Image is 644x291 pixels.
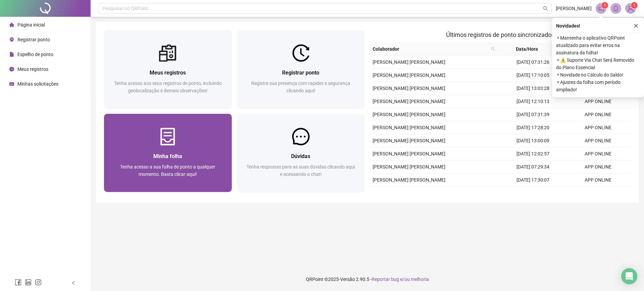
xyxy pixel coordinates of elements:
[500,45,554,53] span: Data/Hora
[543,6,548,11] span: search
[373,177,445,183] span: [PERSON_NAME] [PERSON_NAME]
[247,164,355,177] span: Tenha respostas para as suas dúvidas clicando aqui e acessando o chat!
[566,147,631,160] td: APP ONLINE
[500,121,566,134] td: [DATE] 17:28:20
[626,3,636,13] img: 61957
[25,279,32,286] span: linkedin
[373,125,445,130] span: [PERSON_NAME] [PERSON_NAME]
[500,147,566,160] td: [DATE] 12:02:57
[291,153,310,159] span: Dúvidas
[500,56,566,69] td: [DATE] 07:31:26
[237,114,365,192] a: DúvidasTenha respostas para as suas dúvidas clicando aqui e acessando o chat!
[104,114,232,192] a: Minha folhaTenha acesso a sua folha de ponto a qualquer momento. Basta clicar aqui!
[9,37,14,42] span: environment
[373,112,445,117] span: [PERSON_NAME] [PERSON_NAME]
[500,187,566,200] td: [DATE] 13:02:14
[631,2,638,9] sup: Atualize o seu contato no menu Meus Dados
[604,3,606,8] span: 1
[373,164,445,169] span: [PERSON_NAME] [PERSON_NAME]
[71,281,76,285] span: left
[556,71,640,79] span: ⚬ Novidade no Cálculo do Saldo!
[556,22,580,30] span: Novidades !
[500,108,566,121] td: [DATE] 07:31:39
[634,23,638,28] span: close
[500,69,566,82] td: [DATE] 17:10:05
[9,52,14,57] span: file
[498,43,562,56] th: Data/Hora
[35,279,42,286] span: instagram
[613,5,619,11] span: bell
[153,153,182,159] span: Minha folha
[91,268,644,291] footer: QRPoint © 2025 - 2.90.5 -
[17,81,58,87] span: Minhas solicitações
[566,121,631,134] td: APP ONLINE
[373,138,445,143] span: [PERSON_NAME] [PERSON_NAME]
[150,69,186,76] span: Meus registros
[114,81,222,93] span: Tenha acesso aos seus registros de ponto, incluindo geolocalização e demais observações!
[372,277,429,282] span: Reportar bug e/ou melhoria
[373,99,445,104] span: [PERSON_NAME] [PERSON_NAME]
[446,31,554,38] span: Últimos registros de ponto sincronizados
[340,277,355,282] span: Versão
[373,151,445,156] span: [PERSON_NAME] [PERSON_NAME]
[237,30,365,108] a: Registrar pontoRegistre sua presença com rapidez e segurança clicando aqui!
[490,44,496,54] span: search
[251,81,350,93] span: Registre sua presença com rapidez e segurança clicando aqui!
[9,22,14,27] span: home
[120,164,215,177] span: Tenha acesso a sua folha de ponto a qualquer momento. Basta clicar aqui!
[633,3,636,8] span: 1
[500,134,566,147] td: [DATE] 13:00:09
[556,34,640,56] span: ⚬ Mantenha o aplicativo QRPoint atualizado para evitar erros na assinatura da folha!
[500,95,566,108] td: [DATE] 12:10:13
[556,56,640,71] span: ⚬ ⚠️ Suporte Via Chat Será Removido do Plano Essencial
[500,174,566,187] td: [DATE] 17:30:07
[17,22,45,28] span: Página inicial
[373,86,445,91] span: [PERSON_NAME] [PERSON_NAME]
[500,82,566,95] td: [DATE] 13:03:28
[17,52,53,57] span: Espelho de ponto
[17,37,50,42] span: Registrar ponto
[621,268,637,284] div: Open Intercom Messenger
[566,134,631,147] td: APP ONLINE
[282,69,319,76] span: Registrar ponto
[556,5,592,12] span: [PERSON_NAME]
[500,160,566,174] td: [DATE] 07:29:34
[601,2,608,9] sup: 1
[566,174,631,187] td: APP ONLINE
[373,59,445,65] span: [PERSON_NAME] [PERSON_NAME]
[556,79,640,93] span: ⚬ Ajustes da folha com período ampliado!
[566,95,631,108] td: APP ONLINE
[491,47,495,51] span: search
[9,82,14,86] span: schedule
[373,72,445,78] span: [PERSON_NAME] [PERSON_NAME]
[9,67,14,71] span: clock-circle
[598,5,604,11] span: notification
[104,30,232,108] a: Meus registrosTenha acesso aos seus registros de ponto, incluindo geolocalização e demais observa...
[566,108,631,121] td: APP ONLINE
[373,45,488,53] span: Colaborador
[17,66,48,72] span: Meus registros
[15,279,21,286] span: facebook
[566,187,631,200] td: APP ONLINE
[566,160,631,174] td: APP ONLINE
